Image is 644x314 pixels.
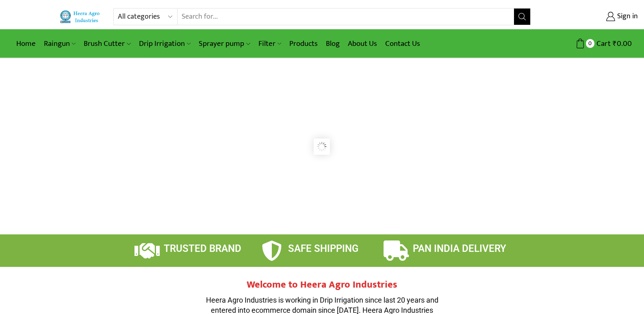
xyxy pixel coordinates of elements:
a: Contact Us [381,34,424,53]
a: Raingun [40,34,80,53]
a: 0 Cart ₹0.00 [539,36,632,51]
button: Search button [514,9,530,25]
a: Products [285,34,322,53]
input: Search for... [178,9,514,25]
a: Drip Irrigation [135,34,195,53]
a: About Us [344,34,381,53]
span: PAN INDIA DELIVERY [413,243,506,254]
span: Cart [594,38,611,49]
a: Home [12,34,40,53]
span: TRUSTED BRAND [164,243,241,254]
a: Sign in [543,9,638,24]
bdi: 0.00 [613,37,632,50]
span: ₹ [613,37,617,50]
a: Blog [322,34,344,53]
h2: Welcome to Heera Agro Industries [200,279,444,291]
a: Brush Cutter [80,34,134,53]
span: 0 [586,39,594,48]
span: SAFE SHIPPING [288,243,358,254]
a: Filter [254,34,285,53]
span: Sign in [615,11,638,22]
a: Sprayer pump [195,34,254,53]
